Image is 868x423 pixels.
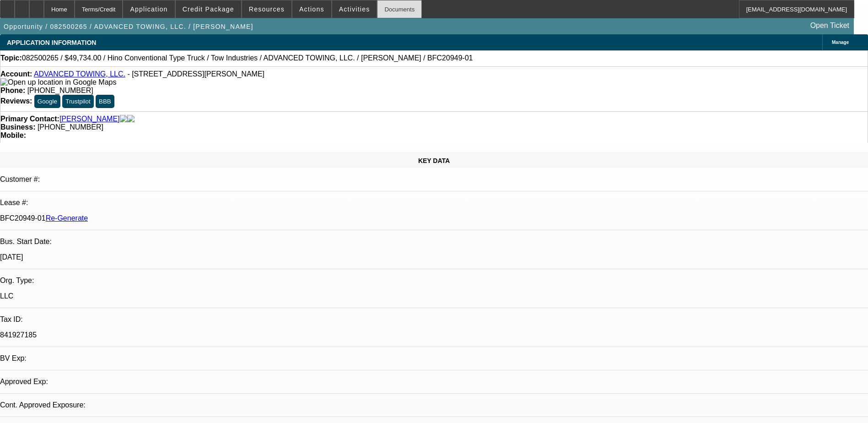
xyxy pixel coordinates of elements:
[418,157,450,164] span: KEY DATA
[27,87,93,94] span: [PHONE_NUMBER]
[339,5,370,13] span: Activities
[176,0,241,18] button: Credit Package
[127,115,135,123] img: linkedin-icon.png
[332,0,377,18] button: Activities
[0,97,32,105] strong: Reviews:
[38,123,103,131] span: [PHONE_NUMBER]
[807,18,853,33] a: Open Ticket
[46,214,88,222] a: Re-Generate
[127,70,264,78] span: - [STREET_ADDRESS][PERSON_NAME]
[0,123,35,131] strong: Business:
[299,5,324,13] span: Actions
[96,95,114,108] button: BBB
[34,70,125,78] a: ADVANCED TOWING, LLC.
[130,5,167,13] span: Application
[7,39,96,46] span: APPLICATION INFORMATION
[0,131,26,139] strong: Mobile:
[123,0,174,18] button: Application
[4,23,253,30] span: Opportunity / 082500265 / ADVANCED TOWING, LLC. / [PERSON_NAME]
[242,0,291,18] button: Resources
[62,95,93,108] button: Trustpilot
[59,115,120,123] a: [PERSON_NAME]
[832,40,849,45] span: Manage
[249,5,285,13] span: Resources
[34,95,60,108] button: Google
[292,0,331,18] button: Actions
[120,115,127,123] img: facebook-icon.png
[183,5,234,13] span: Credit Package
[0,78,116,87] img: Open up location in Google Maps
[0,70,32,78] strong: Account:
[0,115,59,123] strong: Primary Contact:
[0,87,25,94] strong: Phone:
[22,54,473,62] span: 082500265 / $49,734.00 / Hino Conventional Type Truck / Tow Industries / ADVANCED TOWING, LLC. / ...
[0,78,116,86] a: View Google Maps
[0,54,22,62] strong: Topic:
